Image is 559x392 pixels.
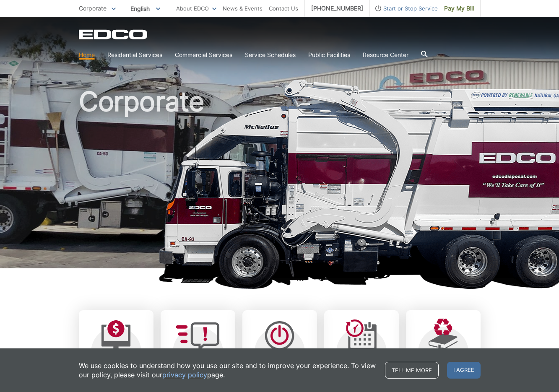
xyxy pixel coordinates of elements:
[444,4,474,13] span: Pay My Bill
[124,2,166,16] span: English
[308,50,350,60] a: Public Facilities
[223,4,263,13] a: News & Events
[176,4,216,13] a: About EDCO
[385,362,439,379] a: Tell me more
[175,50,232,60] a: Commercial Services
[245,50,296,60] a: Service Schedules
[269,4,298,13] a: Contact Us
[79,5,107,12] span: Corporate
[79,50,95,60] a: Home
[107,50,162,60] a: Residential Services
[447,362,481,379] span: I agree
[79,29,148,39] a: EDCD logo. Return to the homepage.
[363,50,408,60] a: Resource Center
[79,88,481,272] h1: Corporate
[162,370,207,379] a: privacy policy
[79,361,377,379] p: We use cookies to understand how you use our site and to improve your experience. To view our pol...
